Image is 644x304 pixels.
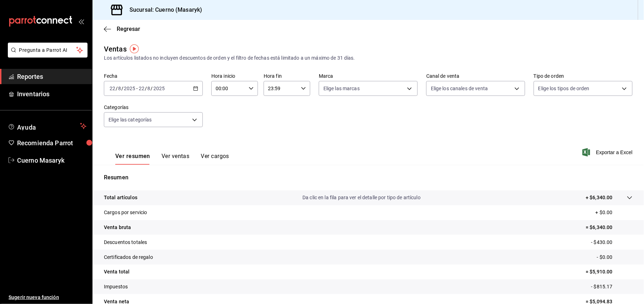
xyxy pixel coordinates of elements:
span: Cuerno Masaryk [17,156,86,165]
input: -- [138,86,145,91]
h3: Sucursal: Cuerno (Masaryk) [124,6,202,14]
span: Regresar [117,26,140,32]
span: / [121,86,123,91]
a: Pregunta a Parrot AI [5,51,88,59]
button: Pregunta a Parrot AI [8,43,88,58]
p: - $430.00 [591,239,633,246]
p: Venta bruta [104,224,131,231]
label: Hora fin [264,74,310,79]
button: Ver ventas [162,153,190,165]
span: Recomienda Parrot [17,138,86,148]
input: ---- [153,86,165,91]
label: Tipo de orden [534,74,633,79]
span: Sugerir nueva función [9,294,86,301]
div: Ventas [104,44,127,54]
p: - $0.00 [597,254,633,261]
div: navigation tabs [115,153,229,165]
div: Los artículos listados no incluyen descuentos de orden y el filtro de fechas está limitado a un m... [104,54,633,62]
p: = $5,910.00 [586,268,633,276]
p: = $6,340.00 [586,224,633,231]
button: Ver resumen [115,153,150,165]
button: Exportar a Excel [584,148,633,157]
p: Venta total [104,268,130,276]
p: Cargos por servicio [104,209,147,216]
span: Elige los tipos de orden [538,85,590,92]
input: -- [147,86,151,91]
button: Regresar [104,26,140,32]
label: Categorías [104,105,203,110]
button: Ver cargos [201,153,229,165]
label: Fecha [104,74,203,79]
span: Inventarios [17,89,86,99]
input: -- [118,86,121,91]
p: Total artículos [104,194,137,201]
p: + $0.00 [596,209,633,216]
p: Resumen [104,173,633,182]
label: Hora inicio [211,74,258,79]
span: Ayuda [17,122,77,130]
span: / [145,86,147,91]
p: Impuestos [104,283,128,291]
span: / [151,86,153,91]
span: - [136,86,138,91]
button: open_drawer_menu [78,18,84,24]
span: Elige los canales de venta [431,85,488,92]
span: Elige las marcas [323,85,360,92]
p: Certificados de regalo [104,254,153,261]
span: Pregunta a Parrot AI [19,47,76,54]
input: -- [109,86,116,91]
span: Reportes [17,72,86,81]
label: Marca [319,74,418,79]
label: Canal de venta [426,74,525,79]
p: - $815.17 [591,283,633,291]
img: Tooltip marker [130,44,139,53]
p: + $6,340.00 [586,194,613,201]
p: Descuentos totales [104,239,147,246]
input: ---- [123,86,136,91]
span: Elige las categorías [109,116,152,123]
p: Da clic en la fila para ver el detalle por tipo de artículo [302,194,421,201]
span: / [116,86,118,91]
